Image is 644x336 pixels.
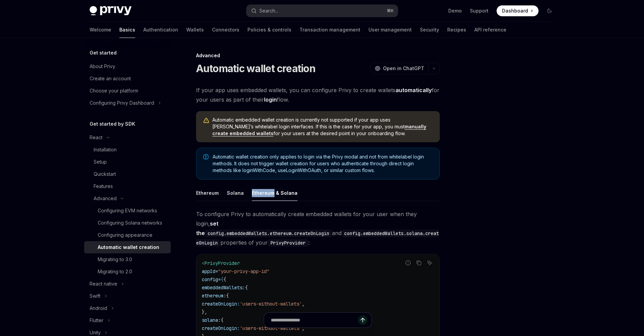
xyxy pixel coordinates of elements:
[271,313,358,328] input: Ask a question...
[84,278,171,290] button: Toggle React native section
[300,22,360,38] a: Transaction management
[84,290,171,302] button: Toggle Swift section
[202,301,240,307] span: createOnLogin:
[212,22,239,38] a: Connectors
[474,22,506,38] a: API reference
[94,146,117,154] div: Installation
[90,99,154,107] div: Configuring Privy Dashboard
[202,268,215,274] span: appId
[218,268,269,274] span: "your-privy-app-id"
[202,285,245,291] span: embeddedWallets:
[215,268,218,274] span: =
[84,253,171,266] a: Migrating to 3.0
[196,220,332,236] strong: set the
[202,309,207,315] span: },
[202,276,218,282] span: config
[264,96,277,103] strong: login
[84,72,171,85] a: Create an account
[98,243,159,251] div: Automatic wallet creation
[84,192,171,205] button: Toggle Advanced section
[84,168,171,180] a: Quickstart
[94,194,117,203] div: Advanced
[414,258,423,267] button: Copy the contents from the code block
[227,185,244,201] div: Solana
[218,276,221,282] span: =
[90,87,138,95] div: Choose your platform
[196,209,440,247] span: To configure Privy to automatically create embedded wallets for your user when they login, and pr...
[212,117,433,137] span: Automatic embedded wallet creation is currently not supported if your app uses [PERSON_NAME]’s wh...
[203,117,210,124] svg: Warning
[90,62,115,70] div: About Privy
[84,97,171,109] button: Toggle Configuring Privy Dashboard section
[205,260,240,266] span: PrivyProvider
[90,75,131,83] div: Create an account
[221,276,223,282] span: {
[119,22,135,38] a: Basics
[202,260,205,266] span: <
[90,292,100,300] div: Swift
[84,302,171,314] button: Toggle Android section
[420,22,439,38] a: Security
[196,85,440,104] span: If your app uses embedded wallets, you can configure Privy to create wallets for your users as pa...
[98,255,132,264] div: Migrating to 3.0
[202,293,226,299] span: ethereum:
[196,62,315,75] h1: Automatic wallet creation
[205,230,332,237] code: config.embeddedWallets.ethereum.createOnLogin
[223,276,226,282] span: {
[247,22,291,38] a: Policies & controls
[90,316,103,324] div: Flutter
[368,22,412,38] a: User management
[98,268,132,276] div: Migrating to 2.0
[90,280,117,288] div: React native
[84,266,171,278] a: Migrating to 2.0
[98,207,157,215] div: Configuring EVM networks
[84,180,171,192] a: Features
[240,301,302,307] span: 'users-without-wallets'
[98,219,162,227] div: Configuring Solana networks
[226,293,229,299] span: {
[94,158,107,166] div: Setup
[245,285,248,291] span: {
[470,7,488,14] a: Support
[404,258,412,267] button: Report incorrect code
[448,7,462,14] a: Demo
[143,22,178,38] a: Authentication
[84,144,171,156] a: Installation
[497,5,539,16] a: Dashboard
[186,22,204,38] a: Wallets
[371,63,428,74] button: Open in ChatGPT
[84,241,171,253] a: Automatic wallet creation
[196,185,219,201] div: Ethereum
[84,314,171,327] button: Toggle Flutter section
[447,22,466,38] a: Recipes
[84,60,171,72] a: About Privy
[213,153,433,174] span: Automatic wallet creation only applies to login via the Privy modal and not from whitelabel login...
[425,258,434,267] button: Ask AI
[84,205,171,217] a: Configuring EVM networks
[84,156,171,168] a: Setup
[90,120,135,128] h5: Get started by SDK
[544,5,555,16] button: Toggle dark mode
[90,22,111,38] a: Welcome
[396,87,432,93] strong: automatically
[84,131,171,144] button: Toggle React section
[358,315,367,325] button: Send message
[268,239,308,247] code: PrivyProvider
[502,7,528,14] span: Dashboard
[84,85,171,97] a: Choose your platform
[90,49,117,57] h5: Get started
[302,301,305,307] span: ,
[90,304,107,312] div: Android
[252,185,297,201] div: Ethereum & Solana
[387,8,394,14] span: ⌘ K
[90,133,102,142] div: React
[196,52,440,59] div: Advanced
[98,231,152,239] div: Configuring appearance
[94,182,113,190] div: Features
[84,229,171,241] a: Configuring appearance
[94,170,116,178] div: Quickstart
[203,154,209,160] svg: Note
[383,65,424,72] span: Open in ChatGPT
[259,7,278,15] div: Search...
[246,5,398,17] button: Open search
